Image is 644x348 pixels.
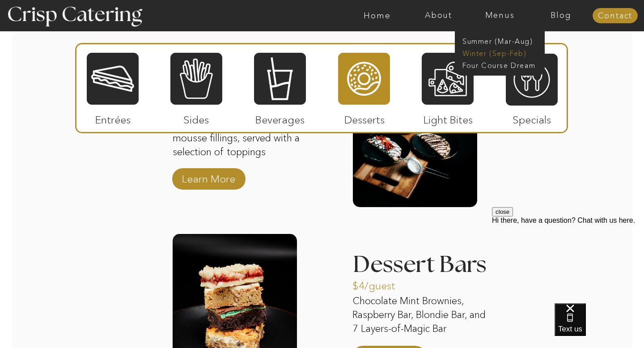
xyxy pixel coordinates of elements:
[408,11,469,20] a: About
[530,11,592,20] a: Blog
[593,12,638,21] a: Contact
[179,164,238,190] a: Learn More
[353,253,488,264] h3: Dessert Bars
[335,105,394,131] p: Desserts
[418,105,478,131] p: Light Bites
[166,105,226,131] p: Sides
[462,60,542,69] a: Four Course Dream
[462,48,536,57] a: Winter (Sep-Feb)
[173,118,319,161] p: Strawberry, peach, and hazelnut mousse fillings, served with a selection of toppings
[555,303,644,348] iframe: podium webchat widget bubble
[502,105,561,131] p: Specials
[462,36,542,45] a: Summer (Mar-Aug)
[352,294,487,337] p: Chocolate Mint Brownies, Raspberry Bar, Blondie Bar, and 7 Layers-of-Magic Bar
[469,11,530,20] a: Menus
[352,271,412,297] a: $4/guest
[492,207,644,314] iframe: podium webchat widget prompt
[347,11,408,20] a: Home
[83,105,143,131] p: Entrées
[250,105,309,131] p: Beverages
